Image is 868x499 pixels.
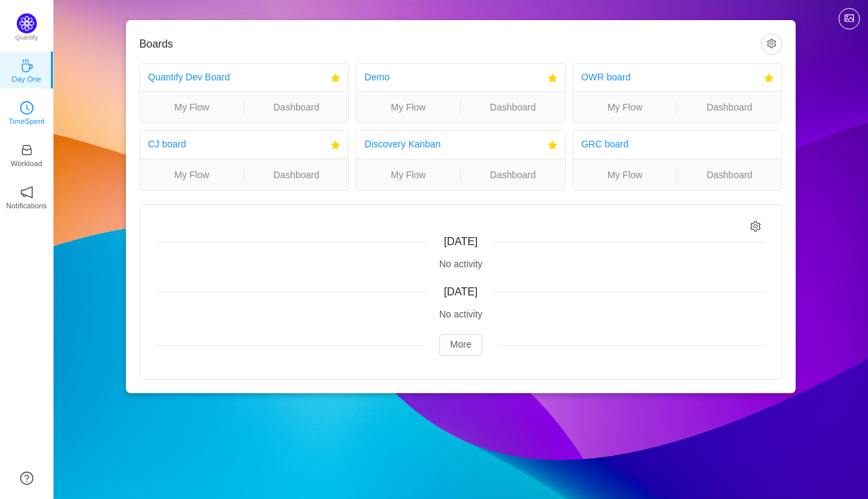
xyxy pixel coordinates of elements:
a: Quantify Dev Board [148,72,230,82]
a: Discovery Kanban [364,139,441,149]
i: icon: star [331,74,340,83]
h3: Boards [139,38,761,51]
div: No activity [156,307,766,322]
span: [DATE] [444,286,478,297]
span: [DATE] [444,236,478,247]
button: icon: picture [839,8,860,29]
a: My Flow [573,100,677,115]
a: icon: coffeeDay One [20,63,33,76]
a: icon: question-circle [20,472,33,485]
a: icon: inboxWorkload [20,147,33,161]
button: icon: setting [761,33,782,55]
a: OWR board [581,72,631,82]
i: icon: inbox [20,143,33,157]
a: Dashboard [244,100,349,115]
a: Demo [364,72,389,82]
div: No activity [156,257,766,271]
a: Dashboard [677,100,782,115]
a: Dashboard [677,167,782,182]
i: icon: clock-circle [20,101,33,115]
button: More [439,334,482,356]
a: My Flow [140,167,244,182]
p: TimeSpent [9,115,45,127]
a: Dashboard [461,167,565,182]
i: icon: star [548,141,557,150]
a: GRC board [581,139,629,149]
a: My Flow [573,167,677,182]
i: icon: notification [20,186,33,199]
a: My Flow [356,167,460,182]
i: icon: coffee [20,59,33,72]
i: icon: setting [750,221,762,232]
p: Workload [11,157,42,169]
i: icon: star [548,74,557,83]
p: Day One [11,73,41,85]
p: Notifications [6,200,47,212]
img: Quantify [17,13,37,33]
p: Quantify [15,33,38,43]
a: Dashboard [461,100,565,115]
i: icon: star [764,74,774,83]
a: icon: clock-circleTimeSpent [20,105,33,119]
a: My Flow [140,100,244,115]
i: icon: star [331,141,340,150]
a: icon: notificationNotifications [20,190,33,203]
a: CJ board [148,139,186,149]
a: My Flow [356,100,460,115]
a: Dashboard [244,167,349,182]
